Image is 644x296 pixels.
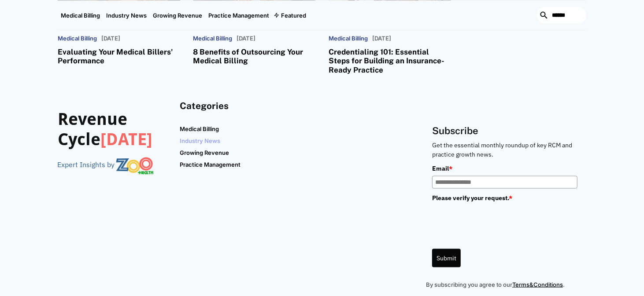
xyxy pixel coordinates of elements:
[100,130,152,149] span: [DATE]
[237,35,256,42] p: [DATE]
[193,35,233,42] p: Medical Billing
[432,249,461,267] button: Submit
[180,123,222,135] a: Medical Billing
[529,281,533,288] span: &
[193,48,316,66] h3: 8 Benefits of Outsourcing Your Medical Billing
[205,0,272,29] a: Practice Management
[432,164,577,173] label: Email
[58,48,180,66] h3: Evaluating Your Medical Billers' Performance
[432,141,577,159] p: Get the essential monthly roundup of key RCM and practice growth news.
[103,0,150,29] a: Industry News
[426,281,586,289] p: By subscribing you agree to our .
[58,110,167,150] h3: Revenue Cycle
[150,0,205,29] a: Growing Revenue
[281,11,306,18] div: Featured
[101,35,120,42] p: [DATE]
[432,193,577,203] label: Please verify your request.
[180,135,223,146] a: Industry News
[57,161,115,169] div: Expert Insights by
[58,0,103,29] a: Medical Billing
[432,125,577,136] h2: Subscribe
[272,0,309,29] div: Featured
[432,205,566,239] iframe: reCAPTCHA
[58,35,97,42] p: Medical Billing
[372,35,391,42] p: [DATE]
[58,101,167,289] a: Revenue Cycle[DATE]Expert Insights by
[180,147,232,158] a: Growing Revenue
[512,281,563,289] a: Terms&Conditions
[180,101,289,112] h4: Categories
[180,159,244,170] a: Practice Management
[329,35,368,42] p: Medical Billing
[329,48,451,74] h3: Credentialing 101: Essential Steps for Building an Insurance-Ready Practice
